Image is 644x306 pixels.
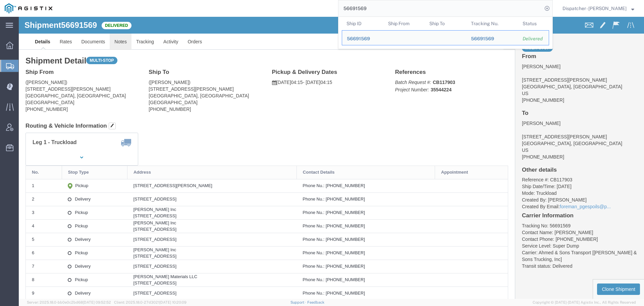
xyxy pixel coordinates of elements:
span: [DATE] 09:52:52 [83,300,111,304]
img: logo [5,3,52,13]
iframe: FS Legacy Container [19,17,644,299]
input: Search for shipment number, reference number [338,0,542,16]
table: Search Results [342,17,552,49]
span: [DATE] 10:20:09 [159,300,186,304]
div: 56691569 [471,35,514,42]
span: Copyright © [DATE]-[DATE] Agistix Inc., All Rights Reserved [533,300,636,305]
th: Ship To [425,17,466,30]
div: 56691569 [347,35,379,42]
span: 56691569 [471,36,494,41]
div: Delivered [523,35,544,42]
span: Client: 2025.18.0-27d3021 [114,300,186,304]
a: Support [290,300,307,304]
a: Feedback [307,300,324,304]
th: Status [518,17,549,30]
th: Ship ID [342,17,383,30]
span: Dispatcher - Cameron Bowman [562,5,627,12]
th: Ship From [383,17,425,30]
span: 56691569 [347,36,370,41]
span: Server: 2025.18.0-bb0e0c2bd68 [27,300,111,304]
th: Tracking Nu. [466,17,518,30]
button: Dispatcher - [PERSON_NAME] [562,4,635,12]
